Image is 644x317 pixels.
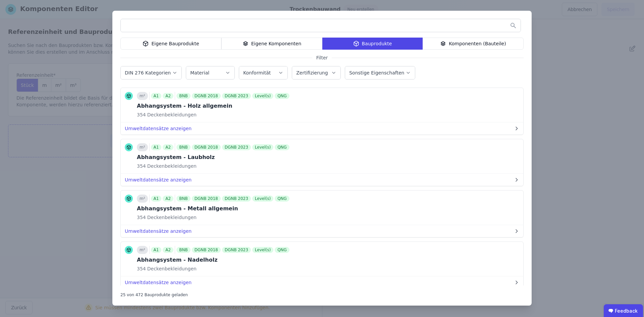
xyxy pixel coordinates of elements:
[275,196,289,202] div: QNG
[137,92,148,100] div: m²
[121,66,181,79] button: DIN 276 Kategorien
[146,163,197,169] span: Deckenbekleidungen
[151,144,162,150] div: A1
[163,93,173,99] div: A2
[275,144,289,150] div: QNG
[192,247,221,253] div: DGNB 2018
[121,122,523,135] button: Umweltdatensätze anzeigen
[163,144,173,150] div: A2
[151,93,162,99] div: A1
[137,195,148,203] div: m²
[275,93,289,99] div: QNG
[176,144,190,150] div: BNB
[292,66,340,79] button: Zertifizierung
[275,247,289,253] div: QNG
[243,70,272,75] label: Konformität
[222,247,251,253] div: DGNB 2023
[121,174,523,186] button: Umweltdatensätze anzeigen
[151,196,162,202] div: A1
[186,66,234,79] button: Material
[222,196,251,202] div: DGNB 2023
[137,153,291,161] div: Abhangsystem - Laubholz
[137,102,291,110] div: Abhangsystem - Holz allgemein
[192,144,221,150] div: DGNB 2018
[312,54,332,61] span: Filter
[121,225,523,237] button: Umweltdatensätze anzeigen
[121,276,523,288] button: Umweltdatensätze anzeigen
[137,111,146,118] span: 354
[192,196,221,202] div: DGNB 2018
[120,38,221,50] div: Eigene Bauprodukte
[125,70,172,75] label: DIN 276 Kategorien
[190,70,211,75] label: Material
[349,70,406,75] label: Sonstige Eigenschaften
[239,66,287,79] button: Konformität
[252,196,273,202] div: Level(s)
[222,93,251,99] div: DGNB 2023
[423,38,524,50] div: Komponenten (Bauteile)
[252,93,273,99] div: Level(s)
[146,111,197,118] span: Deckenbekleidungen
[137,205,291,213] div: Abhangsystem - Metall allgemein
[163,196,173,202] div: A2
[176,196,190,202] div: BNB
[137,265,146,272] span: 354
[137,214,146,221] span: 354
[137,163,146,169] span: 354
[221,38,322,50] div: Eigene Komponenten
[137,256,291,264] div: Abhangsystem - Nadelholz
[146,214,197,221] span: Deckenbekleidungen
[176,247,190,253] div: BNB
[151,247,162,253] div: A1
[120,289,188,298] div: 25 von 472 Bauprodukte geladen
[322,38,423,50] div: Bauprodukte
[146,265,197,272] span: Deckenbekleidungen
[176,93,190,99] div: BNB
[345,66,415,79] button: Sonstige Eigenschaften
[137,246,148,254] div: m²
[252,144,273,150] div: Level(s)
[296,70,329,75] label: Zertifizierung
[222,144,251,150] div: DGNB 2023
[137,143,148,151] div: m²
[192,93,221,99] div: DGNB 2018
[163,247,173,253] div: A2
[252,247,273,253] div: Level(s)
